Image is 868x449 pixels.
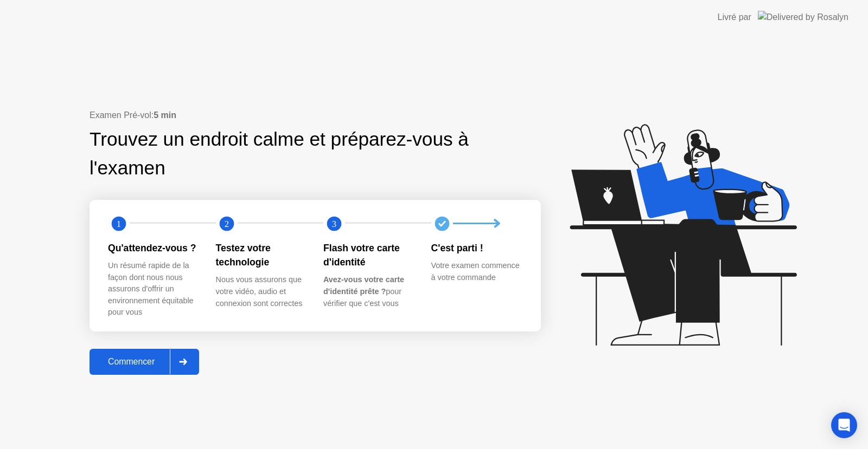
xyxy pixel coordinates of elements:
div: Nous vous assurons que votre vidéo, audio et connexion sont correctes [216,274,307,309]
text: 1 [117,218,121,229]
text: 3 [332,218,336,229]
div: Testez votre technologie [216,241,307,270]
b: 5 min [154,110,176,120]
div: Open Intercom Messenger [831,412,857,438]
div: Trouvez un endroit calme et préparez-vous à l'examen [90,125,472,183]
div: Commencer [93,357,170,367]
div: C'est parti ! [431,241,522,255]
div: Un résumé rapide de la façon dont nous nous assurons d'offrir un environnement équitable pour vous [108,260,199,318]
text: 2 [224,218,228,229]
div: Votre examen commence à votre commande [431,260,522,283]
div: Livré par [718,11,751,24]
button: Commencer [90,349,199,375]
div: Qu'attendez-vous ? [108,241,199,255]
div: Examen Pré-vol: [90,109,541,122]
div: Flash votre carte d'identité [323,241,414,270]
img: Delivered by Rosalyn [758,11,848,23]
div: pour vérifier que c'est vous [323,274,414,309]
b: Avez-vous votre carte d'identité prête ? [323,275,404,296]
